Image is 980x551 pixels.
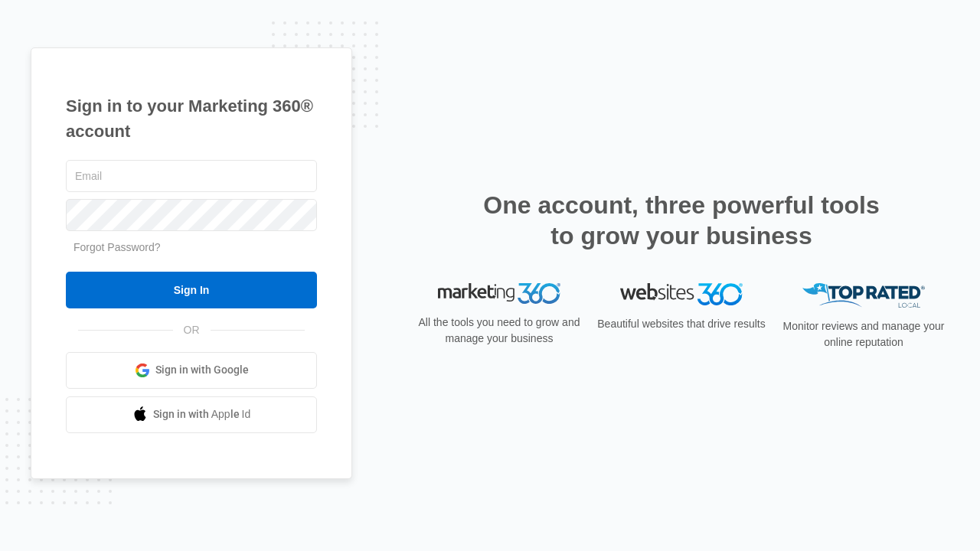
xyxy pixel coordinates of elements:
[778,318,949,350] p: Monitor reviews and manage your online reputation
[413,315,585,347] p: All the tools you need to grow and manage your business
[802,283,925,308] img: Top Rated Local
[155,362,249,378] span: Sign in with Google
[620,283,743,305] img: Websites 360
[66,352,317,389] a: Sign in with Google
[479,190,884,251] h2: One account, three powerful tools to grow your business
[596,316,767,332] p: Beautiful websites that drive results
[66,272,317,308] input: Sign In
[66,93,317,144] h1: Sign in to your Marketing 360® account
[66,396,317,433] a: Sign in with Apple Id
[66,160,317,192] input: Email
[438,283,560,305] img: Marketing 360
[173,322,211,338] span: OR
[73,241,161,253] a: Forgot Password?
[153,406,251,422] span: Sign in with Apple Id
